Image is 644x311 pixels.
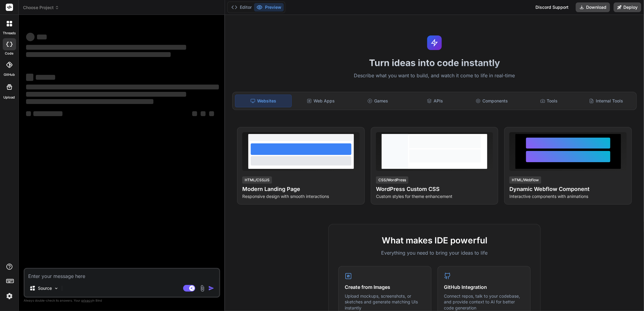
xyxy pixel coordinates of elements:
span: ‌ [201,111,206,116]
span: ‌ [37,35,47,39]
label: Upload [4,95,15,100]
div: Games [350,95,406,107]
div: Discord Support [532,2,572,12]
div: Tools [521,95,577,107]
span: ‌ [26,85,219,89]
span: ‌ [33,111,62,116]
span: ‌ [209,111,214,116]
h2: What makes IDE powerful [338,234,531,247]
h4: Create from Images [345,283,425,291]
div: Internal Tools [578,95,634,107]
h4: WordPress Custom CSS [376,185,493,193]
p: Connect repos, talk to your codebase, and provide context to AI for better code generation [444,293,524,311]
p: Always double-check its answers. Your in Bind [24,298,220,303]
p: Everything you need to bring your ideas to life [338,249,531,256]
span: ‌ [36,75,55,80]
img: attachment [199,285,206,292]
span: Choose Project [23,5,59,11]
span: privacy [81,299,92,302]
label: code [5,51,14,56]
p: Source [38,285,52,291]
button: Editor [229,3,254,12]
span: ‌ [26,99,153,104]
button: Preview [254,3,284,12]
label: threads [3,31,16,36]
h4: GitHub Integration [444,283,524,291]
div: Components [464,95,520,107]
div: Websites [235,95,291,107]
span: ‌ [192,111,197,116]
span: ‌ [26,92,186,97]
span: ‌ [26,111,31,116]
button: Download [576,2,610,12]
p: Responsive design with smooth interactions [242,193,360,199]
h4: Dynamic Webflow Component [509,185,627,193]
div: CSS/WordPress [376,176,408,184]
label: GitHub [4,72,15,77]
div: HTML/CSS/JS [242,176,272,184]
h1: Turn ideas into code instantly [229,57,640,68]
span: ‌ [26,33,35,41]
p: Upload mockups, screenshots, or sketches and generate matching UIs instantly [345,293,425,311]
span: ‌ [26,74,33,81]
div: HTML/Webflow [509,176,541,184]
img: Pick Models [54,286,59,291]
div: APIs [407,95,463,107]
div: Web Apps [293,95,349,107]
p: Interactive components with animations [509,193,627,199]
p: Describe what you want to build, and watch it come to life in real-time [229,72,640,80]
button: Deploy [614,2,641,12]
span: ‌ [26,52,171,57]
h4: Modern Landing Page [242,185,360,193]
img: settings [4,291,15,301]
img: icon [208,285,214,291]
p: Custom styles for theme enhancement [376,193,493,199]
span: ‌ [26,45,186,50]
